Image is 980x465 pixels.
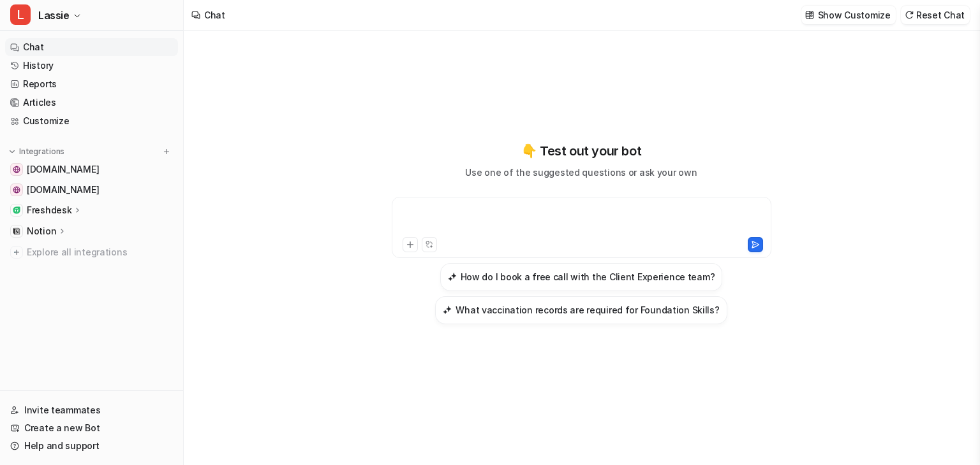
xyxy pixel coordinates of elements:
img: online.whenhoundsfly.com [13,186,20,194]
button: What vaccination records are required for Foundation Skills?What vaccination records are required... [435,296,727,324]
p: Freshdesk [27,204,71,217]
p: 👇 Test out your bot [521,141,641,161]
img: menu_add.svg [162,147,171,156]
span: Lassie [38,6,70,24]
a: Invite teammates [5,401,178,419]
img: Freshdesk [13,206,20,214]
button: How do I book a free call with the Client Experience team?How do I book a free call with the Clie... [440,263,723,291]
img: www.whenhoundsfly.com [13,166,20,173]
a: www.whenhoundsfly.com[DOMAIN_NAME] [5,161,178,178]
img: Notion [13,227,20,235]
p: Notion [27,225,56,238]
button: Reset Chat [901,6,970,24]
img: How do I book a free call with the Client Experience team? [448,272,457,282]
h3: How do I book a free call with the Client Experience team? [461,270,715,283]
p: Integrations [19,147,64,157]
a: Customize [5,112,178,130]
button: Show Customize [801,6,896,24]
img: customize [805,10,814,20]
h3: What vaccination records are required for Foundation Skills? [456,303,719,317]
p: Show Customize [818,8,891,22]
a: History [5,57,178,75]
a: Chat [5,38,178,56]
span: L [10,4,31,25]
span: [DOMAIN_NAME] [27,163,99,176]
a: Explore all integrations [5,243,178,261]
p: Use one of the suggested questions or ask your own [465,166,697,179]
span: [DOMAIN_NAME] [27,183,99,196]
span: Explore all integrations [27,242,173,262]
img: What vaccination records are required for Foundation Skills? [443,305,452,315]
a: Articles [5,94,178,111]
img: expand menu [8,147,17,156]
a: Create a new Bot [5,419,178,437]
img: explore all integrations [10,246,23,259]
button: Integrations [5,145,68,158]
a: Help and support [5,437,178,455]
div: Chat [204,8,225,22]
a: online.whenhoundsfly.com[DOMAIN_NAME] [5,181,178,199]
img: reset [905,10,914,20]
a: Reports [5,75,178,93]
